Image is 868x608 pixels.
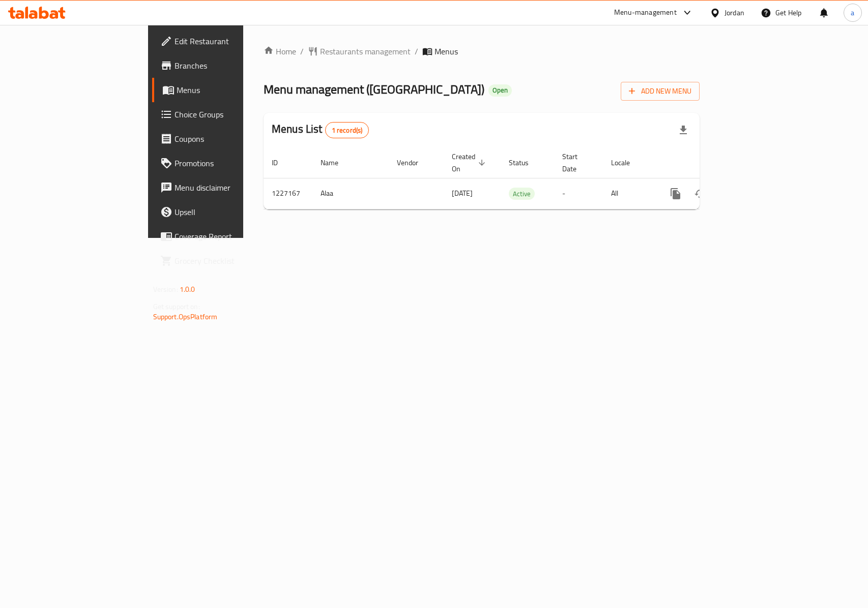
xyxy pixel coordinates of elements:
a: Edit Restaurant [152,29,293,53]
span: Menus [177,84,285,96]
span: Restaurants management [320,45,411,57]
span: Name [321,157,352,169]
span: a [851,7,854,18]
span: Promotions [175,157,285,169]
span: Vendor [397,157,431,169]
td: Alaa [312,178,389,209]
span: ID [272,157,291,169]
span: Menus [435,45,458,57]
span: 1 record(s) [326,126,369,135]
a: Support.OpsPlatform [153,310,218,323]
li: / [415,45,418,57]
div: Open [488,84,512,97]
a: Restaurants management [308,45,411,57]
span: Add New Menu [629,85,691,98]
li: / [300,45,304,57]
span: Open [488,86,512,95]
span: Version: [153,283,178,296]
div: Menu-management [614,7,677,19]
span: Coverage Report [175,230,285,242]
a: Promotions [152,151,293,175]
span: Coupons [175,133,285,145]
span: 1.0.0 [180,283,195,296]
span: Branches [175,59,285,72]
table: enhanced table [264,147,769,209]
span: [DATE] [452,187,473,200]
span: Menu disclaimer [175,181,285,194]
td: - [554,178,603,209]
nav: breadcrumb [264,45,700,57]
div: Jordan [725,7,744,18]
a: Coverage Report [152,224,293,249]
span: Get support on: [153,300,200,313]
div: Export file [671,118,696,142]
button: Change Status [688,181,712,206]
a: Grocery Checklist [152,249,293,273]
span: Active [509,188,535,200]
a: Branches [152,53,293,78]
span: Status [509,157,542,169]
span: Edit Restaurant [175,35,285,47]
td: All [603,178,655,209]
a: Coupons [152,127,293,151]
button: Add New Menu [621,82,700,101]
a: Upsell [152,200,293,224]
span: Upsell [175,206,285,218]
span: Grocery Checklist [175,255,285,267]
a: Menus [152,78,293,102]
span: Created On [452,150,488,175]
a: Choice Groups [152,102,293,127]
div: Total records count [325,122,369,138]
th: Actions [655,147,769,178]
span: Locale [611,157,643,169]
span: Choice Groups [175,108,285,120]
span: Menu management ( [GEOGRAPHIC_DATA] ) [264,78,484,101]
a: Menu disclaimer [152,175,293,200]
button: more [663,181,688,206]
h2: Menus List [272,121,369,138]
span: Start Date [562,150,591,175]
